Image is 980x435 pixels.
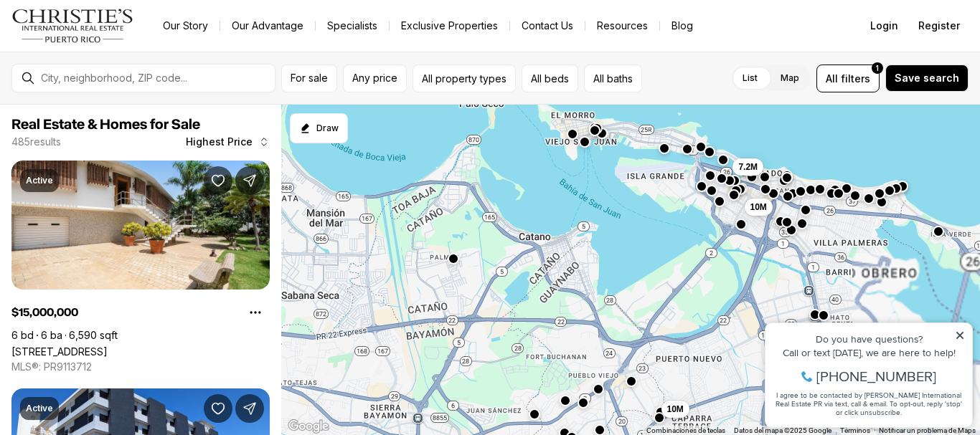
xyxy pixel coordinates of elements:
a: 20 AMAPOLA ST, CAROLINA PR, 00979 [11,345,108,358]
button: Share Property [235,166,264,195]
span: 10M [750,201,767,213]
button: 7.2M [732,158,763,176]
button: Save Property: 20 AMAPOLA ST [204,166,232,195]
p: Active [26,403,53,414]
a: Our Story [151,16,220,36]
button: All baths [584,64,642,92]
div: Call or text [DATE], we are here to help! [15,46,207,56]
a: Exclusive Properties [390,16,509,36]
button: All property types [413,64,516,92]
span: Save search [895,72,959,84]
button: Register [910,11,969,40]
button: Highest Price [177,128,278,156]
span: All [826,71,838,86]
p: 485 results [11,136,61,148]
button: Property options [241,298,270,327]
button: Any price [343,64,407,92]
a: Specialists [316,16,389,36]
span: I agree to be contacted by [PERSON_NAME] International Real Estate PR via text, call & email. To ... [18,88,204,115]
button: Save search [885,64,969,92]
div: Do you have questions? [15,32,207,42]
span: filters [841,71,870,86]
span: Login [870,20,898,32]
button: Allfilters1 [816,64,880,92]
button: Login [862,11,907,40]
a: Blog [660,16,705,36]
a: Resources [585,16,659,36]
button: For sale [281,64,337,92]
span: 10M [667,403,684,415]
label: List [731,65,769,91]
button: Start drawing [290,113,348,143]
label: Map [769,65,811,91]
img: logo [11,9,134,43]
span: Datos del mapa ©2025 Google [734,426,831,434]
span: 7.2M [738,161,758,173]
button: Save Property: 602 BARBOSA AVE [204,394,232,423]
span: Highest Price [186,136,253,148]
span: Any price [352,72,397,84]
button: Share Property [235,394,264,423]
span: [PHONE_NUMBER] [59,67,179,82]
span: Register [918,20,960,32]
button: 10M [745,199,773,216]
button: All beds [522,64,578,92]
button: Contact Us [510,16,585,36]
p: Active [26,175,53,186]
span: For sale [291,72,328,84]
span: Real Estate & Homes for Sale [11,118,200,132]
a: Our Advantage [220,16,315,36]
button: 10M [661,401,689,418]
span: 1 [876,62,879,74]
